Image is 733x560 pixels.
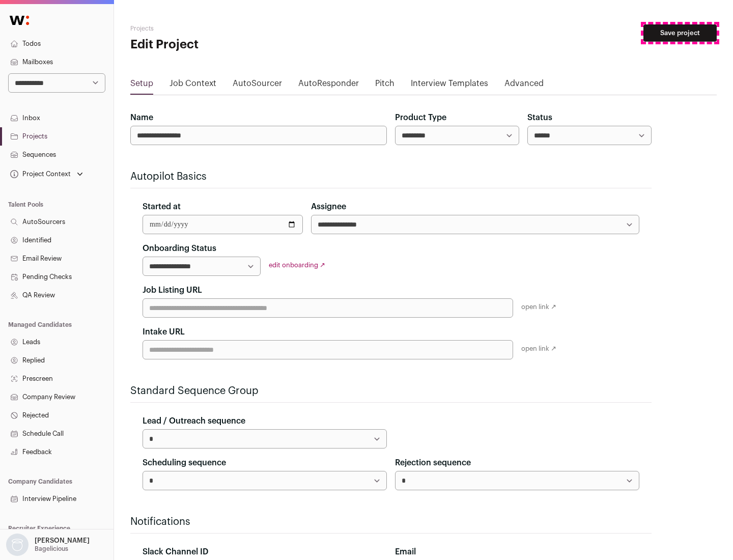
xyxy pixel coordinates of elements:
[411,77,488,94] a: Interview Templates
[8,170,71,178] div: Project Context
[395,111,446,124] label: Product Type
[143,457,226,469] label: Scheduling sequence
[311,201,346,213] label: Assignee
[143,284,202,296] label: Job Listing URL
[233,77,282,94] a: AutoSourcer
[8,167,85,181] button: Open dropdown
[395,457,471,469] label: Rejection sequence
[269,262,325,268] a: edit onboarding ↗
[395,546,639,558] div: Email
[130,77,153,94] a: Setup
[143,546,208,558] label: Slack Channel ID
[35,545,68,553] p: Bagelicious
[527,111,552,124] label: Status
[4,534,92,556] button: Open dropdown
[130,515,652,529] h2: Notifications
[130,170,652,184] h2: Autopilot Basics
[298,77,359,94] a: AutoResponder
[504,77,544,94] a: Advanced
[130,384,652,398] h2: Standard Sequence Group
[4,10,35,31] img: Wellfound
[130,37,326,53] h1: Edit Project
[643,24,717,42] button: Save project
[170,77,216,94] a: Job Context
[35,537,90,545] p: [PERSON_NAME]
[143,242,216,255] label: Onboarding Status
[143,415,245,427] label: Lead / Outreach sequence
[130,111,153,124] label: Name
[143,326,185,338] label: Intake URL
[6,534,29,556] img: nopic.png
[130,24,326,33] h2: Projects
[375,77,394,94] a: Pitch
[143,201,181,213] label: Started at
